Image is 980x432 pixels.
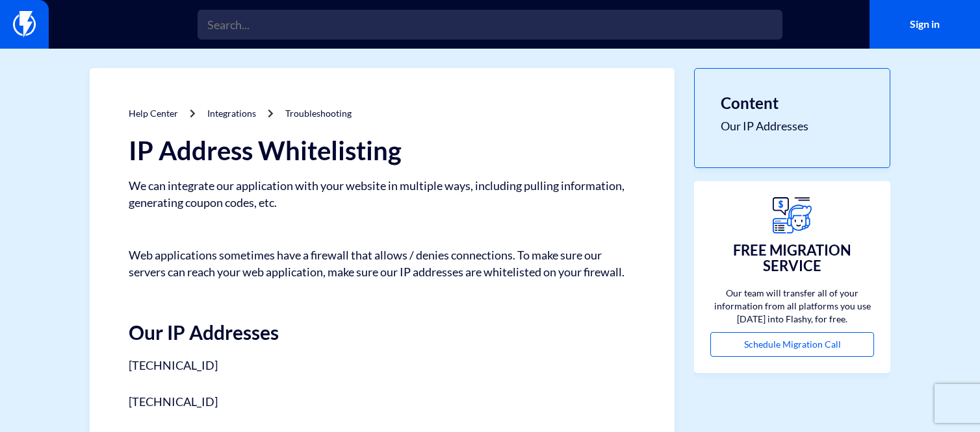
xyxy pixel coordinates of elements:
a: Schedule Migration Call [710,332,874,357]
a: Troubleshooting [285,108,352,119]
a: Integrations [207,108,256,119]
p: [TECHNICAL_ID] [129,394,636,411]
p: We can integrate our application with your website in multiple ways, including pulling informatio... [129,178,636,211]
p: Web applications sometimes have a firewall that allows / denies connections. To make sure our ser... [129,230,636,280]
a: Our IP Addresses [721,118,864,135]
p: [TECHNICAL_ID] [129,356,636,374]
h2: Our IP Addresses [129,300,636,343]
h1: IP Address Whitelisting [129,136,636,165]
a: Help Center [129,108,178,119]
p: Our team will transfer all of your information from all platforms you use [DATE] into Flashy, for... [710,287,874,326]
input: Search... [198,10,782,40]
h3: Content [721,95,864,112]
h3: FREE MIGRATION SERVICE [710,243,874,274]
